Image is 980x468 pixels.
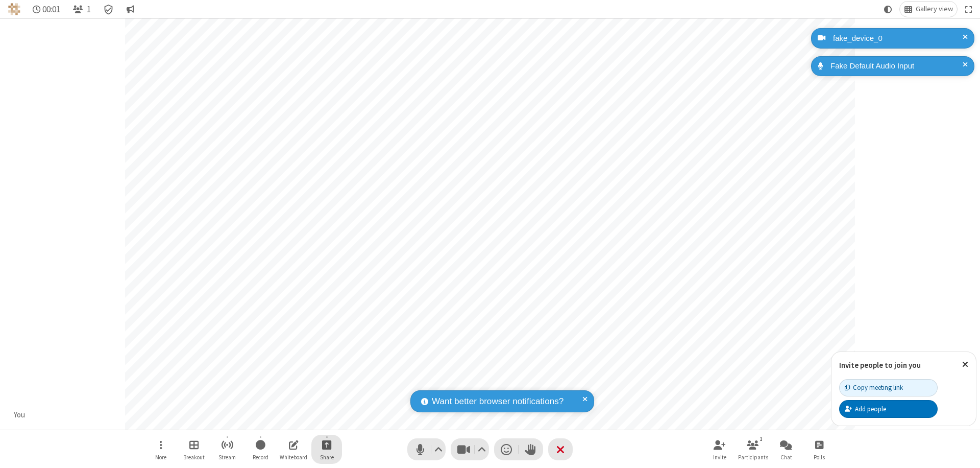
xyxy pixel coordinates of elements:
[839,360,921,370] label: Invite people to join you
[900,2,957,17] button: Change layout
[253,454,268,460] span: Record
[407,438,446,460] button: Mute (⌘+Shift+A)
[8,3,20,15] img: QA Selenium DO NOT DELETE OR CHANGE
[829,33,967,44] div: fake_device_0
[155,454,166,460] span: More
[278,435,309,464] button: Open shared whiteboard
[916,5,953,13] span: Gallery view
[961,2,976,17] button: Fullscreen
[757,434,766,443] div: 1
[780,454,792,460] span: Chat
[839,379,938,396] button: Copy meeting link
[494,438,519,460] button: Send a reaction
[42,5,60,14] span: 00:01
[827,60,967,72] div: Fake Default Audio Input
[475,438,489,460] button: Video setting
[183,454,205,460] span: Breakout
[771,435,801,464] button: Open chat
[212,435,242,464] button: Start streaming
[845,383,903,392] div: Copy meeting link
[311,435,342,464] button: Start sharing
[320,454,334,460] span: Share
[245,435,276,464] button: Start recording
[954,352,976,377] button: Close popover
[432,438,446,460] button: Audio settings
[451,438,489,460] button: Stop video (⌘+Shift+V)
[432,395,563,408] span: Want better browser notifications?
[704,435,735,464] button: Invite participants (⌘+Shift+I)
[68,2,95,17] button: Open participant list
[880,2,896,17] button: Using system theme
[145,435,176,464] button: Open menu
[87,5,91,14] span: 1
[548,438,573,460] button: End or leave meeting
[218,454,236,460] span: Stream
[122,2,138,17] button: Conversation
[738,435,768,464] button: Open participant list
[179,435,209,464] button: Manage Breakout Rooms
[804,435,835,464] button: Open poll
[519,438,543,460] button: Raise hand
[10,409,29,421] div: You
[29,2,65,17] div: Timer
[99,2,118,17] div: Meeting details Encryption enabled
[738,454,768,460] span: Participants
[713,454,726,460] span: Invite
[814,454,825,460] span: Polls
[280,454,307,460] span: Whiteboard
[839,400,938,417] button: Add people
